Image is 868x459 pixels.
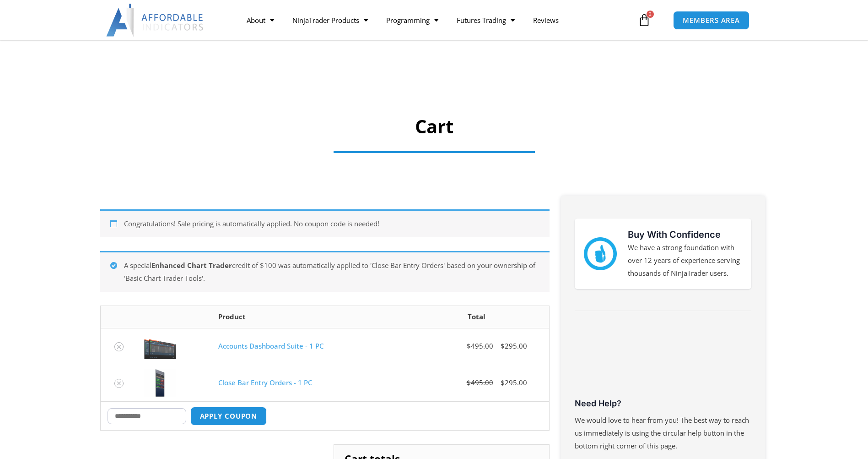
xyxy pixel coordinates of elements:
[673,11,749,30] a: MEMBERS AREA
[501,341,527,350] bdi: 295.00
[100,209,550,237] div: Congratulations! Sale pricing is automatically applied. No coupon code is needed!
[683,17,740,24] span: MEMBERS AREA
[131,114,737,139] h1: Cart
[144,369,176,397] img: CloseBarOrders | Affordable Indicators – NinjaTrader
[575,398,751,409] h3: Need Help?
[404,306,549,328] th: Total
[144,333,176,359] img: Screenshot 2024-08-26 155710eeeee | Affordable Indicators – NinjaTrader
[584,237,617,270] img: mark thumbs good 43913 | Affordable Indicators – NinjaTrader
[114,342,124,351] a: Remove Accounts Dashboard Suite - 1 PC from cart
[151,261,232,270] strong: Enhanced Chart Trader
[524,10,568,31] a: Reviews
[501,378,505,387] span: $
[467,341,471,350] span: $
[467,378,493,387] bdi: 495.00
[501,341,505,350] span: $
[114,379,124,388] a: Remove Close Bar Entry Orders - 1 PC from cart
[467,378,471,387] span: $
[575,415,749,450] span: We would love to hear from you! The best way to reach us immediately is using the circular help b...
[628,228,742,241] h3: Buy With Confidence
[106,4,205,37] img: LogoAI | Affordable Indicators – NinjaTrader
[628,241,742,280] p: We have a strong foundation with over 12 years of experience serving thousands of NinjaTrader users.
[237,10,636,31] nav: Menu
[377,10,447,31] a: Programming
[100,251,550,292] div: A special credit of $100 was automatically applied to 'Close Bar Entry Orders' based on your owne...
[283,10,377,31] a: NinjaTrader Products
[211,306,404,328] th: Product
[447,10,524,31] a: Futures Trading
[647,11,654,18] span: 2
[190,407,267,426] button: Apply coupon
[467,341,493,350] bdi: 495.00
[575,327,751,396] iframe: Customer reviews powered by Trustpilot
[501,378,527,387] bdi: 295.00
[624,7,664,33] a: 2
[218,341,323,350] a: Accounts Dashboard Suite - 1 PC
[218,378,312,387] a: Close Bar Entry Orders - 1 PC
[237,10,283,31] a: About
